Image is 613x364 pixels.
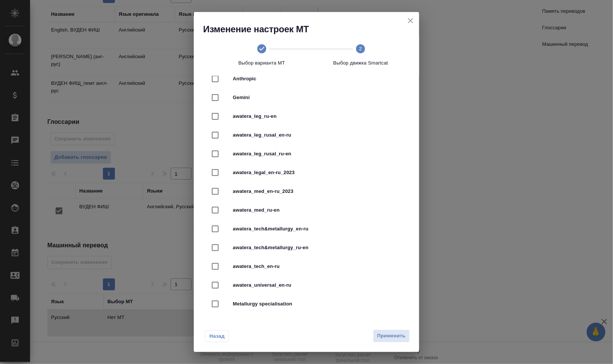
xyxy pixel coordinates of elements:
span: Выбор движка Smartcat [314,59,408,67]
span: Применить [377,332,406,340]
span: awatera_leg_rusal_en-ru [233,131,401,139]
div: awatera_tech_en-ru [206,257,407,276]
div: Anthropic [206,69,407,88]
div: awatera_tech&metallurgy_en-ru [206,220,407,238]
div: awatera_tech&metallurgy_ru-en [206,238,407,257]
span: awatera_tech_en-ru [233,263,401,270]
div: awatera_leg_ru-en [206,107,407,126]
span: Выбор варианта МТ [215,59,308,67]
span: awatera_leg_ru-en [233,113,401,120]
div: awatera_legal_en-ru_2023 [206,163,407,182]
button: close [405,15,416,26]
span: awatera_med_ru-en [233,206,401,214]
div: Gemini [206,88,407,107]
text: 2 [359,46,362,51]
div: awatera_leg_rusal_en-ru [206,126,407,144]
div: awatera_med_ru-en [206,201,407,220]
button: Применить [373,329,410,343]
div: awatera_universal_en-ru [206,276,407,295]
span: awatera_legal_en-ru_2023 [233,169,401,176]
div: awatera_leg_rusal_ru-en [206,144,407,163]
h2: Изменение настроек МТ [203,23,419,35]
span: Anthropic [233,75,401,83]
button: Назад [205,330,229,342]
span: Gemini [233,94,401,101]
span: awatera_tech&metallurgy_en-ru [233,225,401,233]
span: awatera_leg_rusal_ru-en [233,150,401,158]
div: awatera_med_en-ru_2023 [206,182,407,201]
div: Metallurgy specialisation [206,295,407,313]
span: awatera_med_en-ru_2023 [233,188,401,195]
span: awatera_tech&metallurgy_ru-en [233,244,401,251]
span: Назад [209,332,225,340]
span: awatera_universal_en-ru [233,281,401,289]
span: Metallurgy specialisation [233,300,401,308]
